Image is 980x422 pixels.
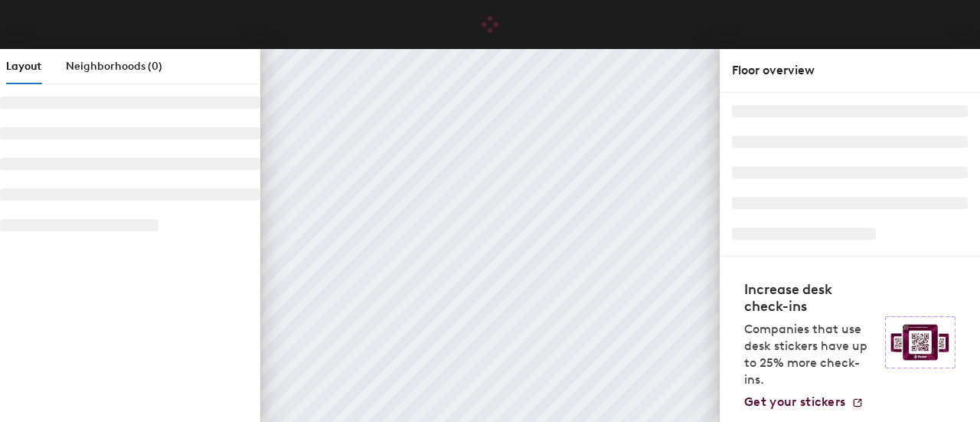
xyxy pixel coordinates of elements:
[6,60,41,73] span: Layout
[885,316,955,368] img: Sticker logo
[744,394,864,410] a: Get your stickers
[66,60,162,73] span: Neighborhoods (0)
[744,394,845,409] span: Get your stickers
[744,281,876,315] h4: Increase desk check-ins
[744,321,876,388] p: Companies that use desk stickers have up to 25% more check-ins.
[732,61,968,80] div: Floor overview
